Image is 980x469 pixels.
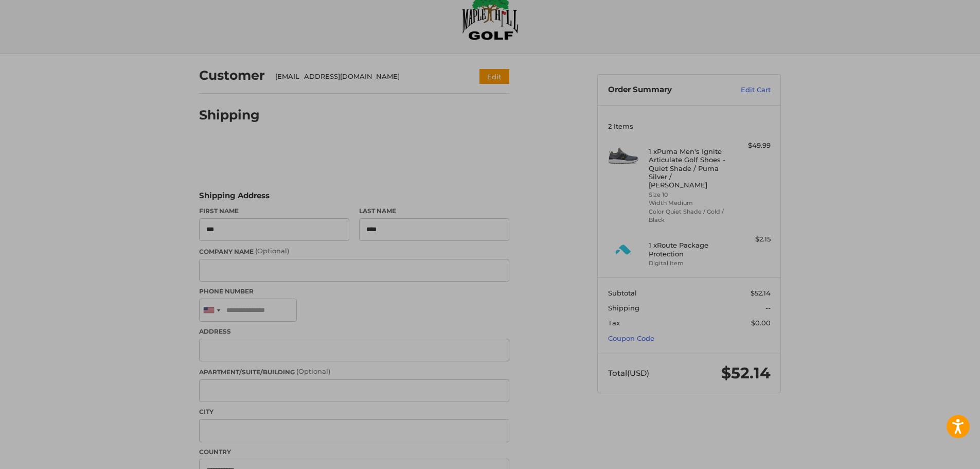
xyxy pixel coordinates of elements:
[199,367,509,377] label: Apartment/Suite/Building
[296,367,330,375] small: (Optional)
[608,289,637,297] span: Subtotal
[649,241,727,258] h4: 1 x Route Package Protection
[721,363,771,383] span: $52.14
[608,368,649,378] span: Total (USD)
[199,246,509,256] label: Company Name
[199,190,270,206] legend: Shipping Address
[199,67,265,83] h2: Customer
[649,199,727,207] li: Width Medium
[199,107,260,123] h2: Shipping
[479,69,509,84] button: Edit
[608,319,620,327] span: Tax
[199,447,509,457] label: Country
[359,206,509,216] label: Last Name
[730,141,771,151] div: $49.99
[199,327,509,336] label: Address
[649,259,727,268] li: Digital Item
[199,287,509,296] label: Phone Number
[608,334,654,342] a: Coupon Code
[649,207,727,224] li: Color Quiet Shade / Gold / Black
[200,299,223,321] div: United States: +1
[199,206,349,216] label: First Name
[255,247,289,255] small: (Optional)
[608,304,639,312] span: Shipping
[730,234,771,245] div: $2.15
[751,319,771,327] span: $0.00
[751,289,771,297] span: $52.14
[649,190,727,199] li: Size 10
[608,122,771,130] h3: 2 Items
[275,72,460,82] div: [EMAIL_ADDRESS][DOMAIN_NAME]
[199,407,509,416] label: City
[608,85,719,95] h3: Order Summary
[649,147,727,189] h4: 1 x Puma Men's Ignite Articulate Golf Shoes - Quiet Shade / Puma Silver / [PERSON_NAME]
[765,304,771,312] span: --
[719,85,771,95] a: Edit Cart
